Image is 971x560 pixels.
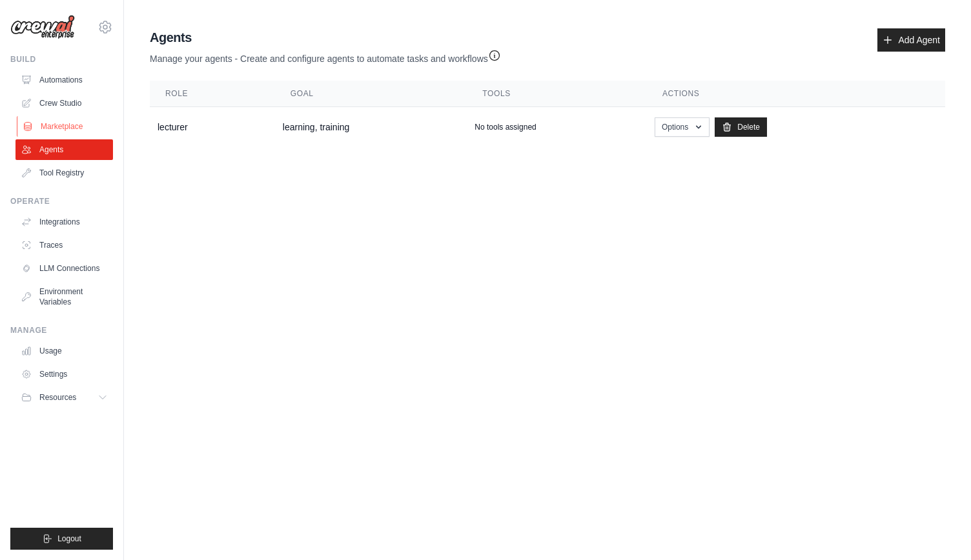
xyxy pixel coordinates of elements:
div: Manage [10,325,113,335]
div: Build [10,54,113,65]
td: lecturer [150,107,275,148]
h2: Agents [150,28,501,46]
a: Environment Variables [15,281,113,312]
a: Crew Studio [15,93,113,114]
a: Tool Registry [15,163,113,183]
th: Goal [275,81,467,107]
th: Role [150,81,275,107]
a: Integrations [15,212,113,232]
span: Logout [57,534,81,544]
th: Actions [647,81,945,107]
p: No tools assigned [475,122,536,132]
img: Logo [10,15,75,39]
p: Manage your agents - Create and configure agents to automate tasks and workflows [150,46,501,65]
a: Settings [15,364,113,385]
span: Resources [39,392,76,403]
a: Traces [15,235,113,255]
button: Options [655,117,710,137]
a: LLM Connections [15,258,113,279]
a: Usage [15,341,113,361]
a: Delete [715,117,767,137]
a: Add Agent [877,28,945,52]
div: Operate [10,196,113,206]
a: Agents [15,139,113,160]
a: Marketplace [17,116,114,137]
button: Resources [15,387,113,408]
button: Logout [10,528,113,550]
a: Automations [15,70,113,90]
th: Tools [467,81,647,107]
td: learning, training [275,107,467,148]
